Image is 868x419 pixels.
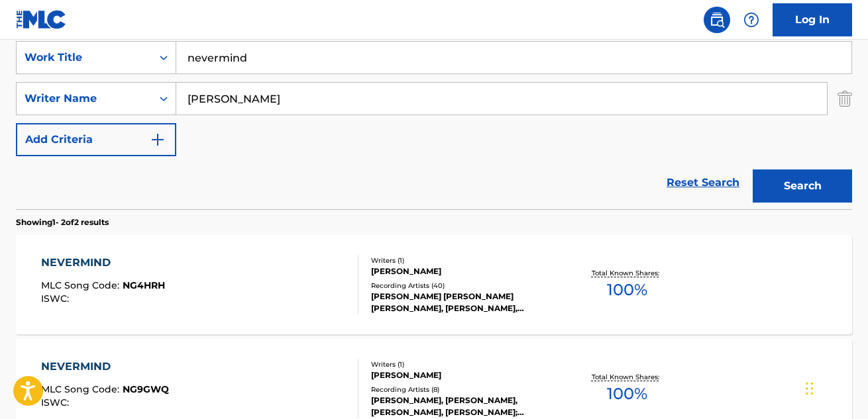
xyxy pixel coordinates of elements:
div: [PERSON_NAME] [371,265,557,277]
div: [PERSON_NAME] [371,369,557,381]
span: NG9GWQ [123,383,169,395]
p: Total Known Shares: [592,372,663,382]
span: MLC Song Code : [41,383,123,395]
div: [PERSON_NAME] [PERSON_NAME] [PERSON_NAME], [PERSON_NAME], [PERSON_NAME], [PERSON_NAME], MAIN CHAR... [371,291,557,314]
span: 100 % [607,278,647,302]
a: Log In [773,3,852,36]
div: Writer Name [25,91,144,107]
div: Recording Artists ( 40 ) [371,281,557,291]
div: Writers ( 1 ) [371,359,557,369]
span: ISWC : [41,293,72,304]
div: NEVERMIND [41,255,165,271]
div: [PERSON_NAME], [PERSON_NAME], [PERSON_NAME], [PERSON_NAME];[PERSON_NAME];[PERSON_NAME] [371,395,557,418]
div: Recording Artists ( 8 ) [371,385,557,395]
img: MLC Logo [16,10,67,29]
span: ISWC : [41,396,72,408]
img: 9d2ae6d4665cec9f34b9.svg [150,132,166,148]
img: help [743,12,759,28]
div: Work Title [25,50,144,66]
button: Add Criteria [16,123,176,156]
div: Drag [806,369,814,408]
iframe: Chat Widget [802,355,868,419]
div: Help [738,7,765,33]
p: Showing 1 - 2 of 2 results [16,216,109,228]
a: NEVERMINDMLC Song Code:NG4HRHISWC:Writers (1)[PERSON_NAME]Recording Artists (40)[PERSON_NAME] [PE... [16,235,852,334]
a: Reset Search [660,168,746,197]
button: Search [753,169,852,203]
form: Search Form [16,41,852,209]
p: Total Known Shares: [592,268,663,278]
span: MLC Song Code : [41,279,123,291]
img: search [709,12,725,28]
a: Public Search [704,7,730,33]
img: Delete Criterion [838,82,852,115]
div: NEVERMIND [41,359,169,375]
span: NG4HRH [123,279,165,291]
div: Writers ( 1 ) [371,256,557,265]
span: 100 % [607,382,647,406]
